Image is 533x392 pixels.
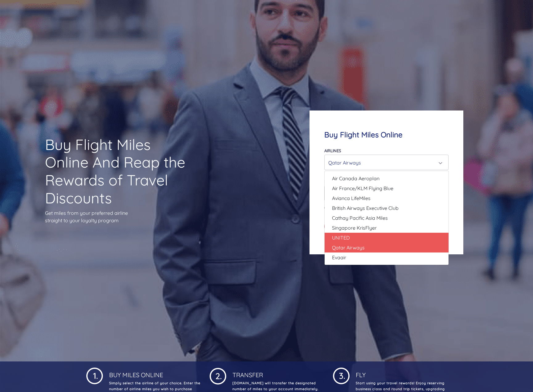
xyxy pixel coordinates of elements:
span: Cathay Pacific Asia Miles [332,214,388,222]
h4: Buy Miles Online [108,366,200,379]
img: 1 [333,366,350,384]
h4: Fly [355,366,447,379]
label: Airlines [324,148,341,153]
h4: Transfer [231,366,324,379]
span: Avianca LifeMiles [332,194,371,202]
h4: Buy Flight Miles Online [324,130,449,139]
p: Get miles from your preferred airline straight to your loyalty program [45,209,195,224]
button: Qatar Airways [324,155,449,170]
span: British Airways Executive Club [332,204,399,212]
img: 1 [210,366,226,385]
span: Air Canada Aeroplan [332,175,379,182]
span: Qatar Airways [332,244,365,251]
span: Singapore KrisFlyer [332,224,377,231]
span: Air France/KLM Flying Blue [332,185,393,192]
h1: Buy Flight Miles Online And Reap the Rewards of Travel Discounts [45,136,195,207]
div: Qatar Airways [328,157,441,169]
span: Evaair [332,254,346,261]
span: UNITED [332,234,350,241]
img: 1 [86,366,103,384]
